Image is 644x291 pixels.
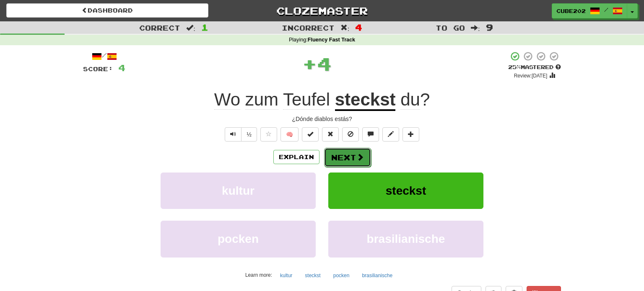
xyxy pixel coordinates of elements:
button: brasilianische [357,269,397,282]
button: Next [324,148,371,167]
span: kultur [222,184,254,197]
button: Add to collection (alt+a) [402,127,419,142]
button: 🧠 [280,127,299,142]
button: steckst [328,173,483,209]
span: 25 % [508,64,521,70]
span: zum [245,90,278,110]
span: Score: [83,65,113,72]
span: : [340,24,350,31]
span: du [400,90,420,110]
div: Mastered [508,64,561,71]
button: Reset to 0% Mastered (alt+r) [322,127,339,142]
span: 9 [486,22,493,32]
button: Favorite sentence (alt+f) [260,127,277,142]
button: brasilianische [328,221,483,257]
a: Dashboard [6,3,208,18]
span: 1 [201,22,208,32]
small: Learn more: [245,272,272,278]
span: Wo [214,90,240,110]
strong: Fluency Fast Track [308,37,355,43]
a: Clozemaster [221,3,423,18]
small: Review: [DATE] [514,73,548,79]
button: Explain [273,150,319,164]
span: : [186,24,195,31]
span: steckst [386,184,426,197]
button: Play sentence audio (ctl+space) [225,127,241,142]
button: Set this sentence to 100% Mastered (alt+m) [302,127,319,142]
button: pocken [329,269,354,282]
button: ½ [241,127,257,142]
div: / [83,51,125,62]
span: Incorrect [282,23,335,32]
button: kultur [275,269,297,282]
button: steckst [300,269,325,282]
div: Text-to-speech controls [223,127,257,142]
button: Ignore sentence (alt+i) [342,127,359,142]
span: ? [395,90,430,110]
span: brasilianische [367,232,445,245]
button: Edit sentence (alt+d) [382,127,399,142]
u: steckst [335,90,396,111]
span: Cube202 [556,7,586,15]
span: + [302,51,317,76]
div: ¿Dónde diablos estás? [83,115,561,123]
span: Teufel [283,90,330,110]
button: pocken [161,221,316,257]
span: 4 [317,53,332,74]
span: pocken [218,232,259,245]
span: Correct [139,23,180,32]
span: 4 [355,22,362,32]
button: kultur [161,173,316,209]
span: 4 [118,62,125,73]
span: / [604,7,608,13]
span: : [471,24,480,31]
a: Cube202 / [552,3,627,18]
span: To go [436,23,465,32]
button: Discuss sentence (alt+u) [362,127,379,142]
